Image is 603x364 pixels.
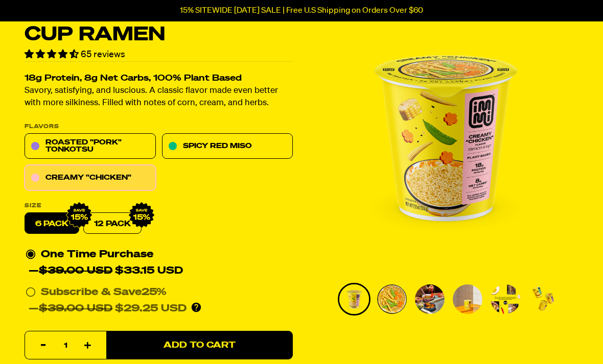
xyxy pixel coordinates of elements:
[313,6,578,271] div: PDP main carousel
[66,202,92,229] img: IMG_9632.png
[451,283,484,316] li: Go to slide 4
[339,284,369,314] img: Creamy "Chicken" Cup Ramen
[83,213,142,234] a: 12 Pack
[26,247,292,279] div: One Time Purchase
[376,283,408,316] li: Go to slide 2
[106,331,293,360] button: Add to Cart
[164,341,236,350] span: Add to Cart
[489,283,522,316] li: Go to slide 5
[313,283,578,316] div: PDP main carousel thumbnails
[527,283,560,316] li: Go to slide 6
[453,284,482,314] img: Creamy "Chicken" Cup Ramen
[162,134,293,159] a: Spicy Red Miso
[25,85,293,110] p: Savory, satisfying, and luscious. A classic flavor made even better with more silkiness. Filled w...
[415,284,445,314] img: Creamy "Chicken" Cup Ramen
[25,203,293,209] label: Size
[39,304,112,314] del: $39.00 USD
[313,6,578,271] img: Creamy "Chicken" Cup Ramen
[81,50,125,59] span: 65 reviews
[313,6,578,271] li: 1 of 6
[25,124,293,130] p: Flavors
[25,6,293,44] h1: Creamy "Chicken" Cup Ramen
[29,263,183,279] div: — $33.15 USD
[25,50,81,59] span: 4.71 stars
[5,317,96,359] iframe: Marketing Popup
[25,213,79,234] label: 6 pack
[41,284,167,301] div: Subscribe & Save
[491,284,520,314] img: Creamy "Chicken" Cup Ramen
[128,202,155,229] img: IMG_9632.png
[180,6,423,15] p: 15% SITEWIDE [DATE] SALE | Free U.S Shipping on Orders Over $60
[377,284,407,314] img: Creamy "Chicken" Cup Ramen
[25,75,293,83] h2: 18g Protein, 8g Net Carbs, 100% Plant Based
[39,266,112,276] del: $39.00 USD
[25,134,156,159] a: Roasted "Pork" Tonkotsu
[413,283,446,316] li: Go to slide 3
[29,301,187,317] div: — $29.25 USD
[528,284,558,314] img: Creamy "Chicken" Cup Ramen
[142,287,167,298] span: 25%
[25,165,156,191] a: Creamy "Chicken"
[338,283,370,316] li: Go to slide 1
